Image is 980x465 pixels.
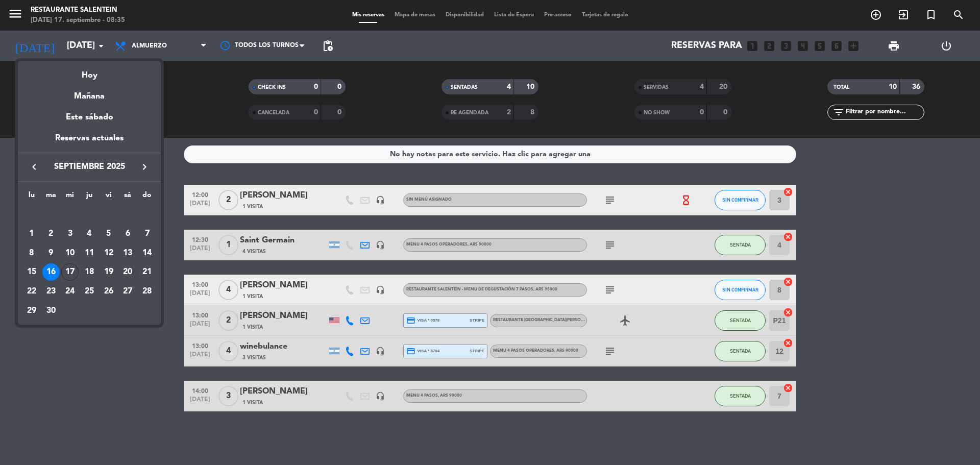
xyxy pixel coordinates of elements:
div: 24 [61,283,79,300]
th: martes [41,189,61,205]
div: 9 [42,244,60,262]
i: keyboard_arrow_left [28,161,40,173]
i: keyboard_arrow_right [138,161,151,173]
div: 2 [42,225,60,242]
span: septiembre 2025 [43,160,135,174]
td: 18 de septiembre de 2025 [80,262,99,282]
td: 26 de septiembre de 2025 [99,282,118,301]
div: 19 [100,263,117,281]
div: 16 [42,263,60,281]
td: 25 de septiembre de 2025 [80,282,99,301]
div: 10 [61,244,79,262]
div: 30 [42,302,60,320]
td: 19 de septiembre de 2025 [99,262,118,282]
th: miércoles [60,189,80,205]
div: Mañana [18,82,161,103]
td: 20 de septiembre de 2025 [118,262,138,282]
td: 28 de septiembre de 2025 [137,282,157,301]
td: 14 de septiembre de 2025 [137,243,157,263]
th: jueves [80,189,99,205]
td: 13 de septiembre de 2025 [118,243,138,263]
div: 5 [100,225,117,242]
td: 21 de septiembre de 2025 [137,262,157,282]
td: 2 de septiembre de 2025 [41,224,61,243]
td: 10 de septiembre de 2025 [60,243,80,263]
th: domingo [137,189,157,205]
td: 23 de septiembre de 2025 [41,282,61,301]
td: 29 de septiembre de 2025 [22,301,41,321]
div: 8 [23,244,40,262]
div: 17 [61,263,79,281]
div: 29 [23,302,40,320]
td: 30 de septiembre de 2025 [41,301,61,321]
div: 3 [61,225,79,242]
th: viernes [99,189,118,205]
div: Hoy [18,61,161,82]
div: 27 [119,283,136,300]
td: 4 de septiembre de 2025 [80,224,99,243]
div: Este sábado [18,103,161,132]
td: 11 de septiembre de 2025 [80,243,99,263]
div: 11 [81,244,98,262]
th: sábado [118,189,138,205]
div: 20 [119,263,136,281]
div: 25 [81,283,98,300]
div: 22 [23,283,40,300]
div: 1 [23,225,40,242]
td: 15 de septiembre de 2025 [22,262,41,282]
td: 3 de septiembre de 2025 [60,224,80,243]
td: 22 de septiembre de 2025 [22,282,41,301]
div: 23 [42,283,60,300]
div: Reservas actuales [18,132,161,153]
td: 24 de septiembre de 2025 [60,282,80,301]
div: 15 [23,263,40,281]
td: 5 de septiembre de 2025 [99,224,118,243]
td: 17 de septiembre de 2025 [60,262,80,282]
div: 13 [119,244,136,262]
td: 9 de septiembre de 2025 [41,243,61,263]
div: 18 [81,263,98,281]
th: lunes [22,189,41,205]
div: 4 [81,225,98,242]
button: keyboard_arrow_right [135,160,154,174]
td: 6 de septiembre de 2025 [118,224,138,243]
div: 6 [119,225,136,242]
div: 12 [100,244,117,262]
div: 26 [100,283,117,300]
td: SEP. [22,205,157,224]
div: 28 [138,283,156,300]
td: 1 de septiembre de 2025 [22,224,41,243]
div: 14 [138,244,156,262]
td: 12 de septiembre de 2025 [99,243,118,263]
td: 16 de septiembre de 2025 [41,262,61,282]
td: 7 de septiembre de 2025 [137,224,157,243]
button: keyboard_arrow_left [25,160,43,174]
td: 27 de septiembre de 2025 [118,282,138,301]
div: 21 [138,263,156,281]
td: 8 de septiembre de 2025 [22,243,41,263]
div: 7 [138,225,156,242]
